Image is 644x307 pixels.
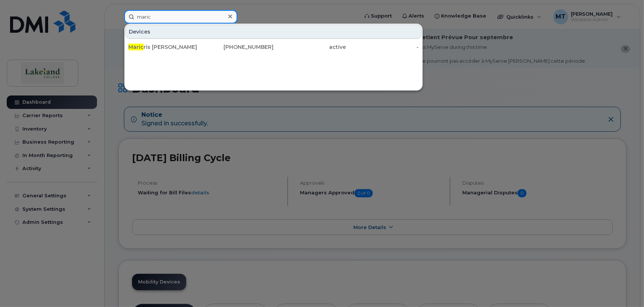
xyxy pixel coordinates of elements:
[125,25,422,39] div: Devices
[346,43,419,51] div: -
[128,44,144,50] span: Maric
[201,43,274,51] div: [PHONE_NUMBER]
[273,43,346,51] div: active
[128,43,201,51] div: ris [PERSON_NAME]
[125,40,422,54] a: Maricris [PERSON_NAME][PHONE_NUMBER]active-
